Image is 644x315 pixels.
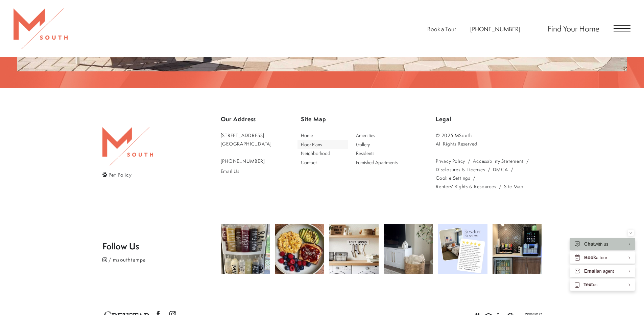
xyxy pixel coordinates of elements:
[297,131,404,167] div: Main
[614,25,630,31] button: Open Menu
[470,25,520,33] a: Call Us at 813-570-8014
[436,174,470,182] a: Cookie Settings
[301,150,330,156] span: Neighborhood
[109,171,132,178] span: Pet Policy
[548,23,599,34] a: Find Your Home
[493,165,508,174] a: Greystar DMCA policy
[297,140,349,149] a: Go to Floor Plans
[473,157,523,165] a: Accessibility Statement
[436,182,496,190] a: Renters' Rights & Resources
[301,132,313,138] span: Home
[221,131,272,148] a: Get Directions to 5110 South Manhattan Avenue Tampa, FL 33611
[353,131,404,140] a: Go to Amenities
[301,141,322,148] span: Floor Plans
[275,224,324,274] img: Breakfast is the most important meal of the day! 🥞☕ Start your morning off right with something d...
[102,127,153,165] img: MSouth
[301,159,317,165] span: Contact
[297,149,349,158] a: Go to Neighborhood
[356,150,374,156] span: Residents
[493,224,542,274] img: Happy National Coffee Day!! Come get a cup. #msouthtampa #nationalcoffeday #tistheseason #coffeeo...
[436,165,485,174] a: Local and State Disclosures and License Information
[102,255,221,264] a: Follow msouthtampa on Instagram
[436,139,542,148] p: All Rights Reserved.
[356,159,398,165] span: Furnished Apartments
[438,224,487,274] img: Come see what all the hype is about! Get your new home today! #msouthtampa #movenow #thankful #be...
[301,113,407,126] p: Site Map
[436,113,542,126] p: Legal
[384,224,433,274] img: Keep your blankets organized and your space stylish! 🧺 A simple basket brings both function and w...
[356,132,375,138] span: Amenities
[102,242,221,250] p: Follow Us
[109,256,146,263] span: / msouthtampa
[470,25,520,33] span: [PHONE_NUMBER]
[436,131,542,139] p: © 2025 MSouth.
[356,141,370,148] span: Gallery
[221,224,270,274] img: Keeping it clean and convenient! 🍶💡 Labeled squeeze bottles make condiments easy to grab and keep...
[427,25,456,33] a: Book a Tour
[353,158,404,167] a: Go to Furnished Apartments (opens in a new tab)
[353,149,404,158] a: Go to Residents
[221,113,272,126] p: Our Address
[436,157,465,165] a: Greystar privacy policy
[353,140,404,149] a: Go to Gallery
[14,8,68,49] img: MSouth
[297,131,349,140] a: Go to Home
[221,158,265,164] span: [PHONE_NUMBER]
[297,158,349,167] a: Go to Contact
[221,167,272,175] a: Email Us
[329,224,379,274] img: Laundry day just got a little more organized! 🧦✨ A 'lost sock' station keeps those solo socks in ...
[504,182,524,190] a: Website Site Map
[221,157,272,165] a: Call Us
